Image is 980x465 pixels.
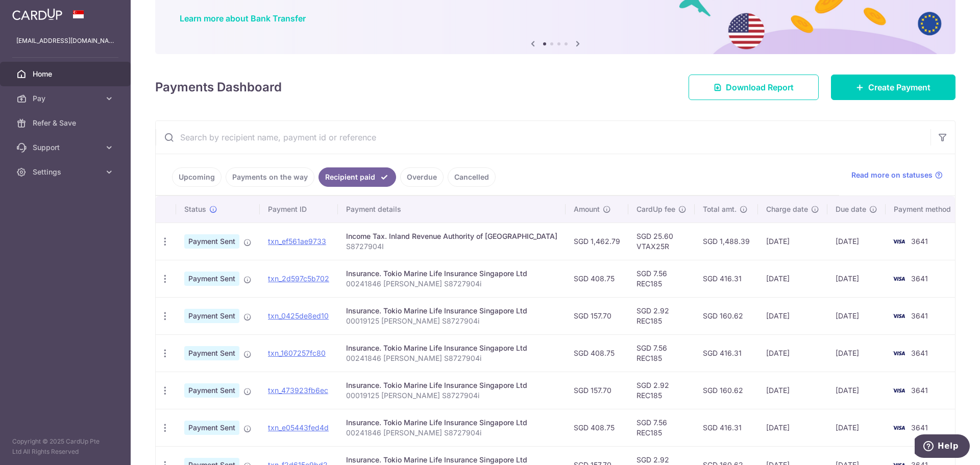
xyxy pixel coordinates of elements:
td: [DATE] [827,260,886,297]
td: SGD 157.70 [566,297,628,334]
span: Charge date [766,204,808,214]
img: Bank Card [889,310,909,322]
td: SGD 416.31 [695,334,758,372]
img: Bank Card [889,235,909,248]
td: SGD 7.56 REC185 [628,260,695,297]
td: SGD 160.62 [695,372,758,409]
td: [DATE] [758,297,827,334]
td: SGD 2.92 REC185 [628,297,695,334]
a: txn_1607257fc80 [268,349,326,357]
td: SGD 160.62 [695,297,758,334]
td: SGD 2.92 REC185 [628,372,695,409]
td: SGD 7.56 REC185 [628,334,695,372]
th: Payment ID [260,196,338,223]
td: [DATE] [827,223,886,260]
th: Payment method [886,196,963,223]
span: 3641 [911,386,928,395]
p: 00241846 [PERSON_NAME] S8727904i [346,428,557,438]
td: SGD 408.75 [566,260,628,297]
td: SGD 416.31 [695,409,758,446]
a: txn_2d597c5b702 [268,274,329,283]
td: [DATE] [827,409,886,446]
span: Payment Sent [184,383,239,398]
a: txn_e05443fed4d [268,423,329,432]
div: Insurance. Tokio Marine Life Insurance Singapore Ltd [346,306,557,316]
td: SGD 7.56 REC185 [628,409,695,446]
td: SGD 408.75 [566,409,628,446]
span: Pay [33,93,100,104]
img: Bank Card [889,384,909,397]
div: Insurance. Tokio Marine Life Insurance Singapore Ltd [346,418,557,428]
td: SGD 25.60 VTAX25R [628,223,695,260]
td: [DATE] [758,334,827,372]
img: CardUp [12,8,62,20]
td: [DATE] [827,334,886,372]
p: [EMAIL_ADDRESS][DOMAIN_NAME] [16,36,114,46]
span: 3641 [911,349,928,357]
span: Refer & Save [33,118,100,128]
h4: Payments Dashboard [155,78,282,96]
span: Download Report [726,81,794,93]
td: SGD 416.31 [695,260,758,297]
a: Download Report [689,75,819,100]
span: Settings [33,167,100,177]
span: CardUp fee [636,204,675,214]
a: Create Payment [831,75,955,100]
span: 3641 [911,237,928,246]
td: [DATE] [758,260,827,297]
a: Recipient paid [318,167,396,187]
span: Status [184,204,206,214]
span: Payment Sent [184,234,239,249]
td: [DATE] [827,372,886,409]
a: Read more on statuses [851,170,943,180]
a: Overdue [400,167,444,187]
span: Total amt. [703,204,737,214]
p: 00019125 [PERSON_NAME] S8727904i [346,390,557,401]
span: 3641 [911,274,928,283]
td: [DATE] [758,372,827,409]
div: Insurance. Tokio Marine Life Insurance Singapore Ltd [346,268,557,279]
td: [DATE] [758,223,827,260]
a: Upcoming [172,167,222,187]
div: Insurance. Tokio Marine Life Insurance Singapore Ltd [346,455,557,465]
span: Payment Sent [184,309,239,323]
img: Bank Card [889,347,909,359]
td: SGD 1,488.39 [695,223,758,260]
a: txn_ef561ae9733 [268,237,326,246]
a: Payments on the way [226,167,314,187]
input: Search by recipient name, payment id or reference [156,121,930,154]
td: SGD 408.75 [566,334,628,372]
a: Cancelled [448,167,496,187]
a: txn_0425de8ed10 [268,311,329,320]
span: Home [33,69,100,79]
td: SGD 157.70 [566,372,628,409]
a: txn_473923fb6ec [268,386,328,395]
span: Payment Sent [184,346,239,360]
span: Read more on statuses [851,170,933,180]
a: Learn more about Bank Transfer [180,13,306,23]
p: 00241846 [PERSON_NAME] S8727904i [346,353,557,363]
span: Create Payment [868,81,930,93]
iframe: Opens a widget where you can find more information [915,434,970,460]
span: Payment Sent [184,421,239,435]
th: Payment details [338,196,566,223]
td: [DATE] [758,409,827,446]
p: 00019125 [PERSON_NAME] S8727904i [346,316,557,326]
img: Bank Card [889,422,909,434]
span: Amount [574,204,600,214]
td: SGD 1,462.79 [566,223,628,260]
span: Support [33,142,100,153]
div: Insurance. Tokio Marine Life Insurance Singapore Ltd [346,343,557,353]
td: [DATE] [827,297,886,334]
p: 00241846 [PERSON_NAME] S8727904i [346,279,557,289]
span: Due date [836,204,866,214]
span: Payment Sent [184,272,239,286]
p: S8727904I [346,241,557,252]
div: Income Tax. Inland Revenue Authority of [GEOGRAPHIC_DATA] [346,231,557,241]
span: 3641 [911,423,928,432]
img: Bank Card [889,273,909,285]
div: Insurance. Tokio Marine Life Insurance Singapore Ltd [346,380,557,390]
span: 3641 [911,311,928,320]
